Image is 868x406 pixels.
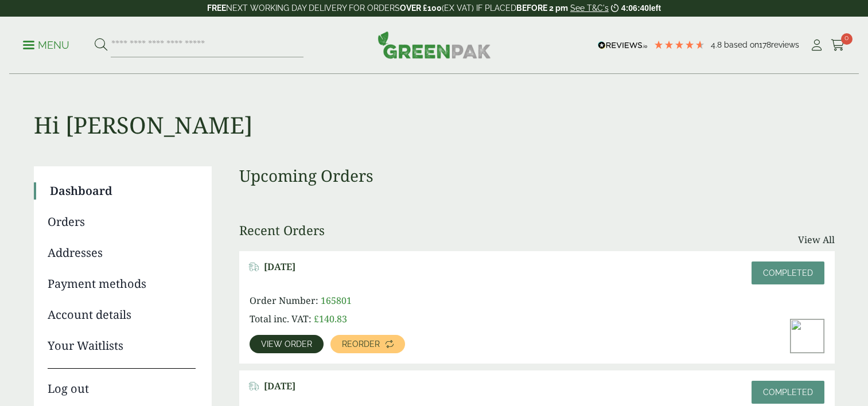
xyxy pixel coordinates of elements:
span: £ [314,313,319,325]
div: 4.78 Stars [653,40,705,50]
span: Completed [763,268,813,278]
span: 0 [841,33,853,45]
i: Cart [831,40,845,51]
a: See T&C's [570,3,609,13]
i: My Account [809,40,824,51]
strong: FREE [207,3,226,13]
a: Menu [23,38,69,50]
a: Orders [48,213,196,231]
a: View All [798,233,835,247]
span: reviews [771,40,799,49]
a: 0 [831,37,845,54]
a: Log out [48,368,196,397]
p: Menu [23,38,69,52]
span: Completed [763,388,813,397]
span: View order [261,340,312,348]
img: GreenPak Supplies [377,31,491,58]
h1: Hi [PERSON_NAME] [34,75,835,139]
a: Your Waitlists [48,337,196,354]
h3: Recent Orders [239,222,325,237]
bdi: 140.83 [314,313,347,325]
span: Reorder [342,340,380,348]
a: Payment methods [48,275,196,292]
a: Dashboard [50,182,196,200]
span: [DATE] [264,381,295,392]
span: 165801 [321,294,352,307]
span: Total inc. VAT: [250,313,312,325]
a: View order [250,335,324,353]
a: Reorder [330,335,405,353]
strong: BEFORE 2 pm [516,3,568,13]
span: 4:06:40 [621,3,649,13]
strong: OVER £100 [400,3,442,13]
img: REVIEWS.io [598,41,648,49]
span: 178 [759,40,771,49]
h3: Upcoming Orders [239,166,835,186]
span: Based on [724,40,759,49]
span: left [649,3,661,13]
a: Addresses [48,244,196,261]
span: [DATE] [264,261,295,272]
span: 4.8 [711,40,724,49]
span: Order Number: [250,294,318,307]
a: Account details [48,306,196,323]
img: DSC6053a-300x200.jpg [791,319,824,353]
